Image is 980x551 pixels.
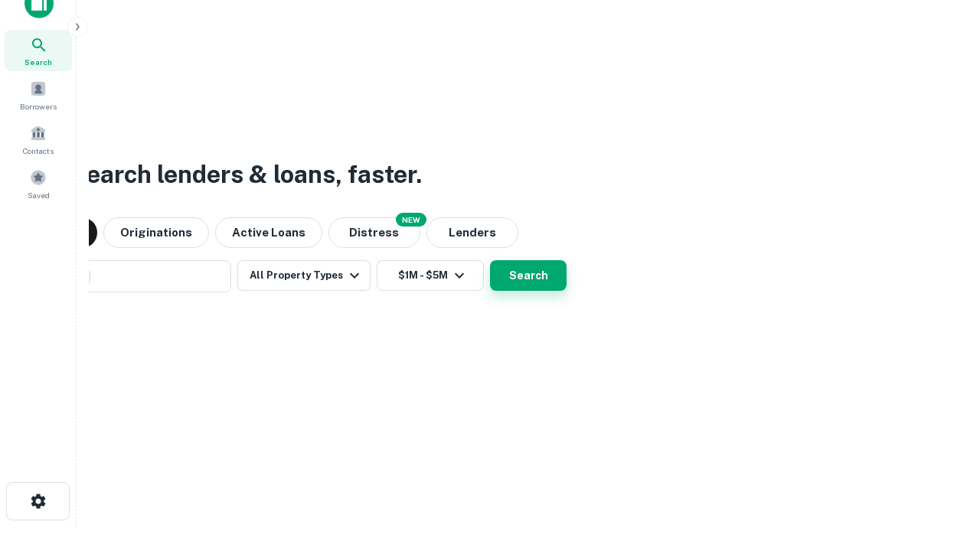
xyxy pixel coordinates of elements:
span: Saved [28,189,50,201]
span: Contacts [23,145,54,157]
h3: Search lenders & loans, faster. [70,156,422,193]
button: $1M - $5M [377,260,484,291]
iframe: Chat Widget [903,429,980,502]
a: Saved [5,163,72,204]
a: Search [5,30,72,71]
button: Search [490,260,567,291]
button: Originations [103,217,209,248]
span: Search [24,56,52,68]
div: NEW [396,213,426,227]
button: Search distressed loans with lien and other non-mortgage details. [328,217,420,248]
span: Borrowers [20,100,57,112]
button: Active Loans [215,217,322,248]
a: Borrowers [5,74,72,116]
button: Lenders [426,217,518,248]
button: All Property Types [237,260,371,291]
a: Contacts [5,119,72,160]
